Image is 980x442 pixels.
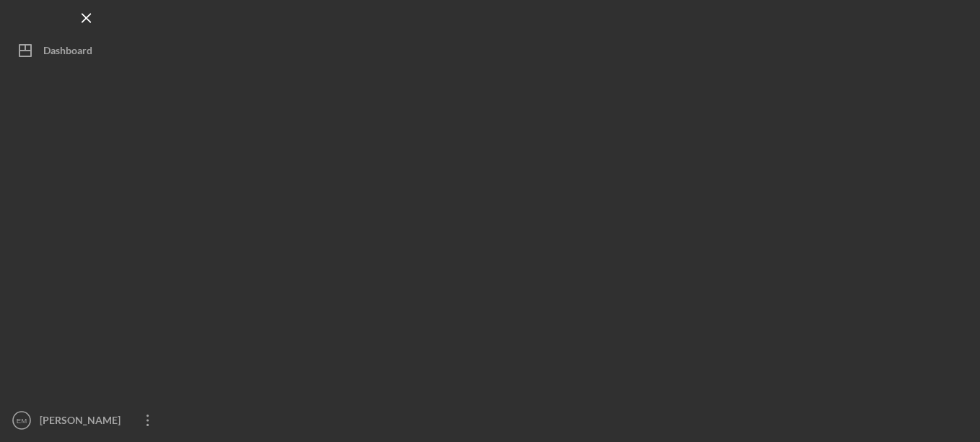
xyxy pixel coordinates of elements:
[7,406,166,435] button: EM[PERSON_NAME]
[36,406,130,438] div: [PERSON_NAME]
[43,36,92,69] div: Dashboard
[17,417,27,425] text: EM
[7,36,166,65] button: Dashboard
